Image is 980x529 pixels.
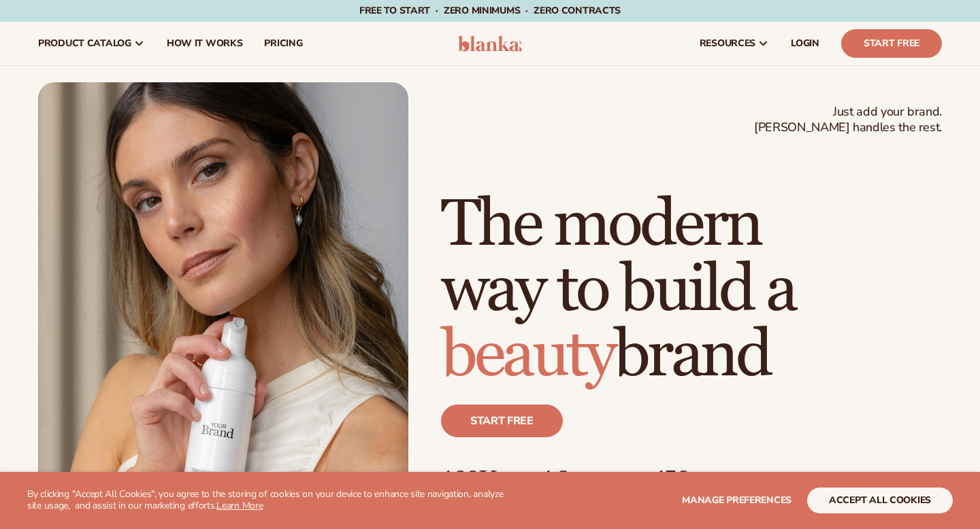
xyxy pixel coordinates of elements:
[264,38,302,49] span: pricing
[38,38,131,49] span: product catalog
[841,29,942,58] a: Start Free
[156,22,254,65] a: How It Works
[682,494,791,507] span: Manage preferences
[27,22,156,65] a: product catalog
[441,192,942,388] h1: The modern way to build a brand
[458,35,523,52] img: logo
[253,22,313,65] a: pricing
[441,315,614,395] span: beauty
[441,405,563,437] a: Start free
[754,104,942,136] span: Just add your brand. [PERSON_NAME] handles the rest.
[700,38,755,49] span: resources
[791,38,819,49] span: LOGIN
[651,464,754,494] p: 450+
[359,4,621,17] span: Free to start · ZERO minimums · ZERO contracts
[167,38,243,49] span: How It Works
[441,464,511,494] p: 100K+
[689,22,780,65] a: resources
[682,488,791,513] button: Manage preferences
[27,489,512,512] p: By clicking "Accept All Cookies", you agree to the storing of cookies on your device to enhance s...
[538,464,624,494] p: 4.9
[216,499,263,512] a: Learn More
[807,488,953,513] button: accept all cookies
[780,22,830,65] a: LOGIN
